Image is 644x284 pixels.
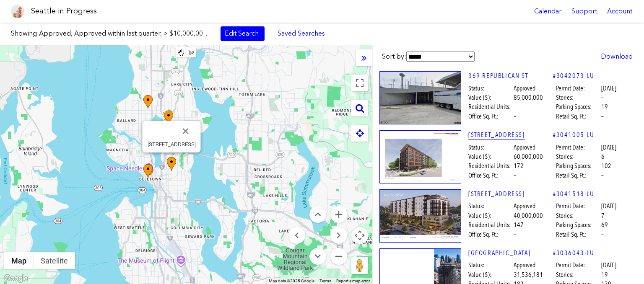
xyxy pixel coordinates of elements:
[553,71,595,80] a: #3042073-LU
[2,273,30,284] img: Google
[330,248,347,265] button: Zoom out
[514,112,516,121] span: –
[556,112,600,121] span: Retail Sq. Ft.:
[553,189,595,199] a: #3041518-LU
[514,220,524,230] span: 147
[468,130,553,139] a: [STREET_ADDRESS]
[601,152,605,161] span: 6
[556,152,600,161] span: Stories:
[514,261,535,270] span: Approved
[514,230,516,239] span: –
[514,270,543,279] span: 31,536,181
[330,227,347,244] button: Move right
[468,112,512,121] span: Office Sq. Ft.:
[2,273,30,284] a: Open this area in Google Maps (opens a new window)
[514,93,543,102] span: 85,000,000
[148,141,196,147] div: [STREET_ADDRESS]
[601,161,611,170] span: 102
[556,171,600,180] span: Retail Sq. Ft.:
[556,102,600,111] span: Parking Spaces:
[319,279,331,283] a: Terms
[379,130,461,183] img: 41.jpg
[468,143,512,152] span: Status:
[468,211,512,220] span: Value ($):
[11,5,24,18] img: favicon-96x96.png
[468,248,553,258] a: [GEOGRAPHIC_DATA]
[597,49,637,64] a: Download
[601,211,605,220] span: 7
[273,26,330,41] a: Saved Searches
[468,93,512,102] span: Value ($):
[468,102,512,111] span: Residential Units:
[351,257,368,274] button: Drag Pegman onto the map to open Street View
[468,270,512,279] span: Value ($):
[176,47,186,57] button: Stop drawing
[379,189,461,243] img: 1.jpg
[468,171,512,180] span: Office Sq. Ft.:
[514,161,524,170] span: 172
[514,152,543,161] span: 60,000,000
[221,26,265,41] a: Edit Search
[556,220,600,230] span: Parking Spaces:
[601,171,604,180] span: –
[468,84,512,93] span: Status:
[601,220,608,230] span: 69
[309,206,326,223] button: Move up
[186,47,196,57] button: Draw a shape
[31,6,97,16] h1: Seattle in Progress
[406,52,475,62] select: Sort by:
[601,230,604,239] span: –
[468,161,512,170] span: Residential Units:
[601,93,604,102] span: –
[514,211,543,220] span: 40,000,000
[269,279,314,283] span: Map data ©2025 Google
[468,152,512,161] span: Value ($):
[601,270,608,279] span: 19
[336,279,370,283] a: Report a map error
[11,29,212,38] label: Showing:
[514,102,516,111] span: –
[379,71,461,124] img: 369_REPUBLICAN_ST_SEATTLE.jpg
[556,84,600,93] span: Permit Date:
[514,84,535,93] span: Approved
[601,112,604,121] span: –
[601,261,616,270] span: [DATE]
[351,75,368,91] button: Toggle fullscreen view
[556,270,600,279] span: Stories:
[556,211,600,220] span: Stories:
[601,84,616,93] span: [DATE]
[556,230,600,239] span: Retail Sq. Ft.:
[34,252,75,269] button: Show satellite imagery
[468,71,553,80] a: 369 REPUBLICAN ST
[556,143,600,152] span: Permit Date:
[556,261,600,270] span: Permit Date:
[556,161,600,170] span: Parking Spaces:
[4,252,34,269] button: Show street map
[39,29,225,37] span: Approved, Approved within last quarter, > $10,000,000 Value
[468,220,512,230] span: Residential Units:
[556,93,600,102] span: Stories:
[601,201,616,211] span: [DATE]
[514,171,516,180] span: –
[514,143,535,152] span: Approved
[601,102,608,111] span: 19
[288,227,305,244] button: Move left
[601,143,616,152] span: [DATE]
[176,121,196,141] button: Close
[553,130,595,139] a: #3041005-LU
[553,248,595,258] a: #3036043-LU
[468,189,553,199] a: [STREET_ADDRESS]
[514,201,535,211] span: Approved
[330,206,347,223] button: Zoom in
[468,201,512,211] span: Status:
[309,248,326,265] button: Move down
[351,227,368,244] button: Map camera controls
[556,201,600,211] span: Permit Date:
[468,261,512,270] span: Status:
[468,230,512,239] span: Office Sq. Ft.:
[382,52,475,62] label: Sort by:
